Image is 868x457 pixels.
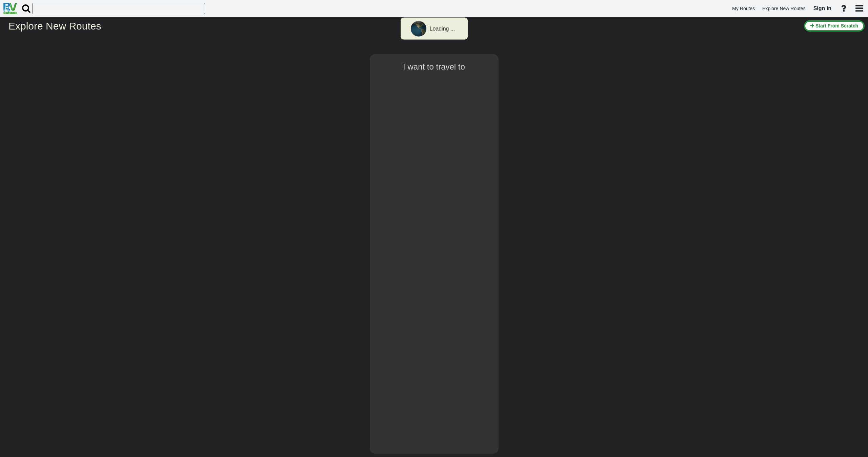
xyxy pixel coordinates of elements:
h2: Explore New Routes [8,20,799,32]
a: Explore New Routes [759,2,809,15]
div: Loading ... [430,25,455,33]
span: Start From Scratch [815,23,858,28]
button: Start From Scratch [804,20,865,32]
a: Sign in [810,1,834,16]
img: RvPlanetLogo.png [3,3,17,14]
span: My Routes [732,6,755,11]
span: Explore New Routes [762,6,806,11]
span: I want to travel to [403,62,465,71]
span: Sign in [813,5,831,11]
a: My Routes [729,2,758,15]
